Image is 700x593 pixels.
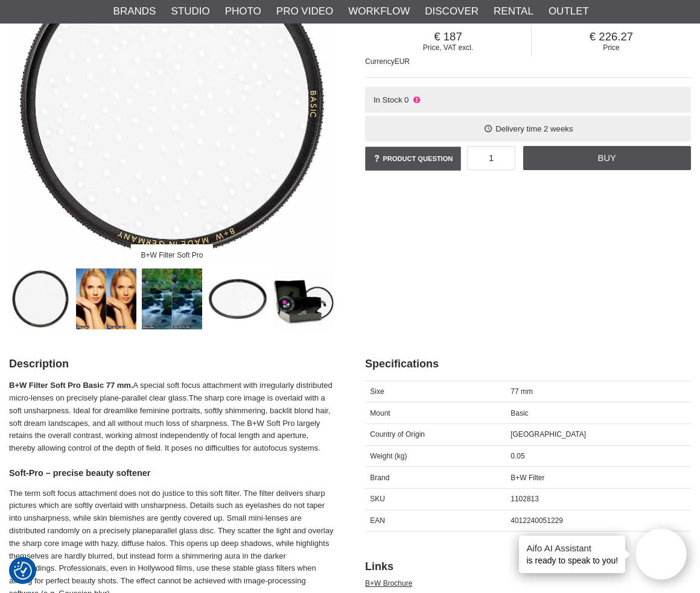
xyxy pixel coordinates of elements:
[348,4,410,19] a: Workflow
[519,536,625,573] div: is ready to speak to you!
[365,147,461,171] a: Product question
[370,495,385,503] span: SKU
[365,57,395,66] span: Currency
[395,57,410,66] span: EUR
[412,95,421,104] i: Not in stock
[511,387,533,396] span: 77 mm
[365,357,691,372] h2: Specifications
[365,30,531,43] span: 187
[544,124,573,133] span: 2 weeks
[511,495,539,503] span: 1102813
[511,409,528,417] span: Basic
[404,95,409,104] span: 0
[365,559,691,574] h2: Links
[9,357,335,372] h2: Description
[374,95,402,104] span: In Stock
[9,381,133,390] strong: B+W Filter Soft Pro Basic 77 mm.
[494,4,533,19] a: Rental
[10,268,71,329] img: B+W Filter Soft Pro
[208,268,269,329] img: B+W Filter Soft Pro
[523,146,691,170] a: Buy
[370,387,384,396] span: Sixe
[511,474,544,482] span: B+W Filter
[9,379,335,455] p: A special soft focus attachment with irregularly distributed micro-lenses on precisely plane-para...
[171,4,209,19] a: Studio
[142,268,203,329] img: Sample Image Soft Pro
[14,560,32,582] button: Consent Preferences
[365,43,531,52] span: Price, VAT excl.
[511,430,586,439] span: [GEOGRAPHIC_DATA]
[370,516,385,525] span: EAN
[276,4,333,19] a: Pro Video
[425,4,479,19] a: Discover
[9,467,335,479] h4: Soft-Pro – precise beauty softener
[370,409,390,417] span: Mount
[76,268,137,329] img: Sample Image Soft Pro
[131,244,213,265] div: B+W Filter Soft Pro
[549,4,589,19] a: Outlet
[14,562,32,580] img: Revisit consent button
[225,4,261,19] a: Photo
[511,452,524,460] span: 0.05
[370,474,389,482] span: Brand
[370,452,407,460] span: Weight (kg)
[532,43,691,52] span: Price
[370,430,425,439] span: Country of Origin
[532,30,691,43] span: 226.27
[365,579,412,588] a: B+W Brochure
[526,542,618,554] h4: Aifo AI Assistant
[495,124,541,133] span: Delivery time
[113,4,156,19] a: Brands
[511,516,563,525] span: 4012240051229
[273,268,334,329] img: B+W Filter Soft Pro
